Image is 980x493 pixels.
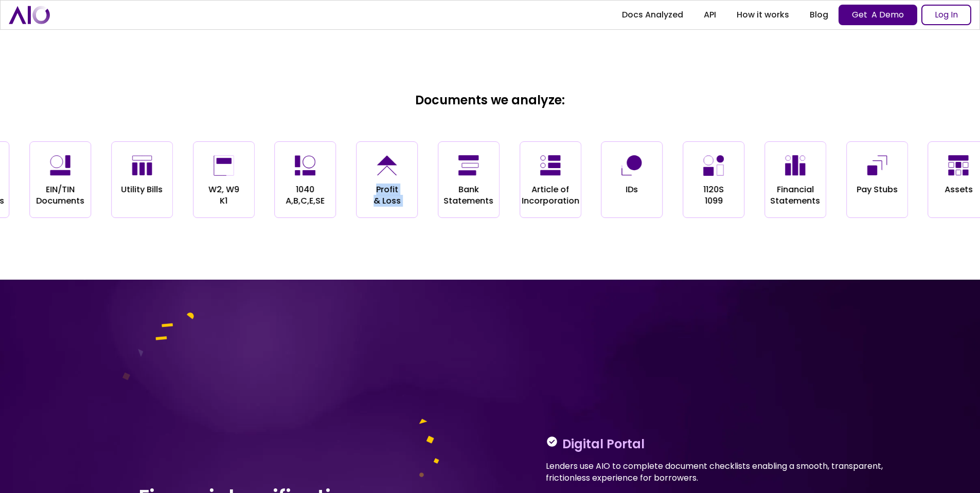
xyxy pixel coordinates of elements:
[799,6,839,24] a: Blog
[921,5,971,25] a: Log In
[693,6,726,24] a: API
[771,184,821,207] p: Financial Statements
[612,6,693,24] a: Docs Analyzed
[945,184,973,195] p: Assets
[522,184,579,207] p: Article of Incorporation
[121,184,163,195] p: Utility Bills
[839,5,917,25] a: Get A Demo
[444,184,494,207] p: Bank Statements
[36,184,84,207] p: EIN/TIN Documents
[286,184,325,207] p: 1040 A,B,C,E,SE
[726,6,799,24] a: How it works
[208,184,239,207] p: W2, W9 K1
[373,184,401,207] p: Profit & Loss
[626,184,638,195] p: IDs
[703,184,724,207] p: 1120S 1099
[562,435,645,453] h4: Digital Portal
[9,6,50,24] a: home
[546,461,924,484] p: Lenders use AIO to complete document checklists enabling a smooth, transparent, frictionless expe...
[857,184,898,195] p: Pay Stubs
